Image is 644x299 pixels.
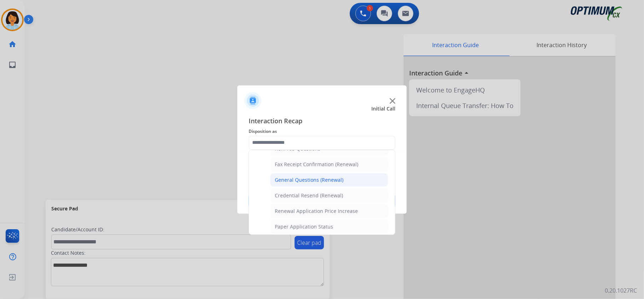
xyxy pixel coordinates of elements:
p: 0.20.1027RC [605,286,637,295]
span: Interaction Recap [249,116,395,127]
span: Initial Call [371,105,395,112]
img: contactIcon [244,92,261,109]
div: Fax Receipt Confirmation (Renewal) [275,161,358,168]
span: Disposition as [249,127,395,136]
div: Renewal Application Price Increase [275,208,358,215]
div: Credential Resend (Renewal) [275,192,343,199]
div: General Questions (Renewal) [275,176,343,184]
div: Paper Application Status [275,223,333,230]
